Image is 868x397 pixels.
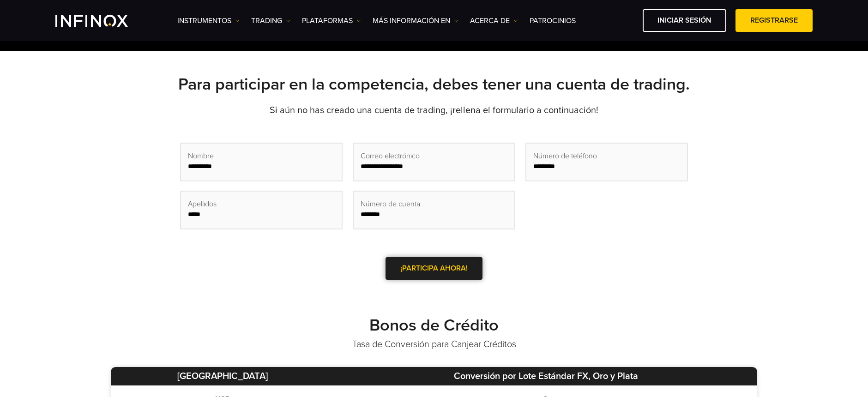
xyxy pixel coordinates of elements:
[533,150,597,162] span: Número de teléfono
[251,15,290,26] a: TRADING
[111,104,757,117] p: Si aún no has creado una cuenta de trading, ¡rellena el formulario a continuación!
[111,338,757,351] p: Tasa de Conversión para Canjear Créditos
[373,15,458,26] a: Más información en
[334,367,757,385] th: Conversión por Lote Estándar FX, Oro y Plata
[111,367,334,385] th: [GEOGRAPHIC_DATA]
[361,198,420,210] span: Número de cuenta
[735,9,813,32] a: Registrarse
[55,15,150,27] a: INFINOX Logo
[530,15,576,26] a: Patrocinios
[470,15,518,26] a: ACERCA DE
[386,257,482,280] a: ¡PARTICIPA AHORA!
[302,15,361,26] a: PLATAFORMAS
[643,9,726,32] a: Iniciar sesión
[188,198,217,210] span: Apellidos
[177,15,240,26] a: Instrumentos
[178,74,690,94] strong: Para participar en la competencia, debes tener una cuenta de trading.
[369,315,499,335] strong: Bonos de Crédito
[188,150,214,162] span: Nombre
[361,150,420,162] span: Correo electrónico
